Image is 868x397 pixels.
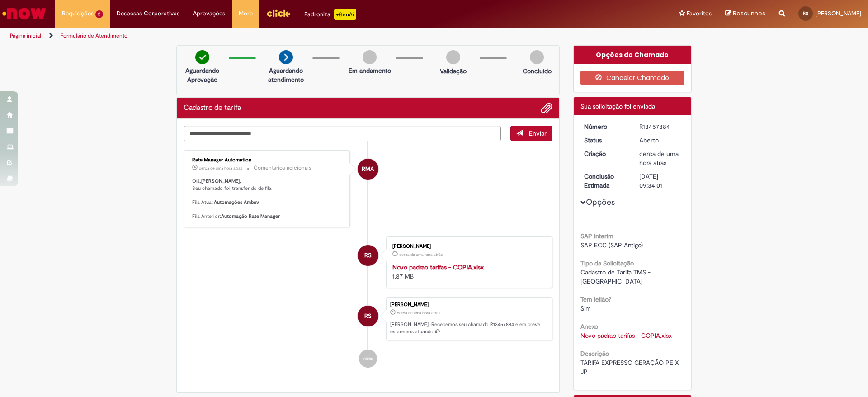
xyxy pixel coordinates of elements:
div: R13457884 [639,122,681,131]
div: Rodrigo Alves Da Silva [358,245,378,266]
p: Em andamento [349,66,391,75]
div: 28/08/2025 13:33:58 [639,149,681,167]
li: Rodrigo Alves Da Silva [184,297,552,340]
span: cerca de uma hora atrás [639,150,679,167]
button: Adicionar anexos [541,102,552,114]
span: [PERSON_NAME] [816,9,861,17]
a: Página inicial [10,32,41,39]
small: Comentários adicionais [254,164,311,172]
img: img-circle-grey.png [363,50,377,64]
img: img-circle-grey.png [446,50,460,64]
span: cerca de uma hora atrás [399,252,443,257]
b: SAP Interim [580,232,613,240]
div: Aberto [639,136,681,145]
div: Rate Manager Automation [192,157,343,163]
div: Padroniza [304,9,356,20]
span: cerca de uma hora atrás [199,165,242,171]
img: img-circle-grey.png [530,50,544,64]
h2: Cadastro de tarifa Histórico de tíquete [184,104,241,112]
div: Rate Manager Automation [358,159,378,180]
span: Enviar [529,129,547,137]
img: click_logo_yellow_360x200.png [266,6,291,20]
span: Aprovações [193,9,225,18]
p: [PERSON_NAME]! Recebemos seu chamado R13457884 e em breve estaremos atuando. [390,321,547,335]
p: +GenAi [334,9,356,20]
div: [DATE] 09:34:01 [639,172,681,190]
b: Tipo da Solicitação [580,259,634,267]
span: Rascunhos [733,9,765,18]
a: Download de Novo padrao tarifas - COPIA.xlsx [580,331,672,340]
span: Favoritos [687,9,712,18]
p: Validação [440,66,467,76]
button: Enviar [510,126,552,141]
span: 2 [95,10,103,18]
img: arrow-next.png [279,50,293,64]
span: RS [803,10,808,16]
b: Descrição [580,350,609,358]
time: 28/08/2025 13:33:58 [397,310,440,316]
div: Opções do Chamado [574,46,692,64]
span: cerca de uma hora atrás [397,310,440,316]
b: [PERSON_NAME] [201,178,240,184]
div: Rodrigo Alves Da Silva [358,306,378,326]
time: 28/08/2025 13:35:48 [199,165,242,171]
ul: Histórico de tíquete [184,141,552,377]
div: [PERSON_NAME] [392,244,543,249]
img: ServiceNow [1,5,47,23]
button: Cancelar Chamado [580,71,685,85]
a: Rascunhos [725,9,765,18]
span: RS [364,305,372,327]
ul: Trilhas de página [7,28,572,44]
dt: Criação [577,149,633,158]
b: Automações Ambev [214,199,259,206]
time: 28/08/2025 13:33:58 [639,150,679,167]
img: check-circle-green.png [195,50,209,64]
div: 1.87 MB [392,263,543,281]
a: Novo padrao tarifas - COPIA.xlsx [392,263,484,271]
span: SAP ECC (SAP Antigo) [580,241,643,249]
dt: Conclusão Estimada [577,172,633,190]
b: Automação Rate Manager [221,213,280,220]
span: Requisições [62,9,94,18]
b: Tem leilão? [580,295,611,303]
textarea: Digite sua mensagem aqui... [184,126,501,141]
span: RMA [362,158,374,180]
p: Olá, , Seu chamado foi transferido de fila. Fila Atual: Fila Anterior: [192,178,343,220]
dt: Status [577,136,633,145]
p: Aguardando atendimento [264,66,308,84]
time: 28/08/2025 13:33:43 [399,252,443,257]
b: Anexo [580,322,598,331]
a: Formulário de Atendimento [61,32,127,39]
span: Sua solicitação foi enviada [580,102,655,110]
span: Despesas Corporativas [117,9,179,18]
span: Cadastro de Tarifa TMS - [GEOGRAPHIC_DATA] [580,268,652,285]
span: TARIFA EXPRESSO GERAÇÃO PE X JP [580,359,681,376]
span: RS [364,245,372,266]
p: Concluído [523,66,552,76]
div: [PERSON_NAME] [390,302,547,307]
span: More [239,9,253,18]
dt: Número [577,122,633,131]
span: Sim [580,304,591,312]
p: Aguardando Aprovação [180,66,224,84]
